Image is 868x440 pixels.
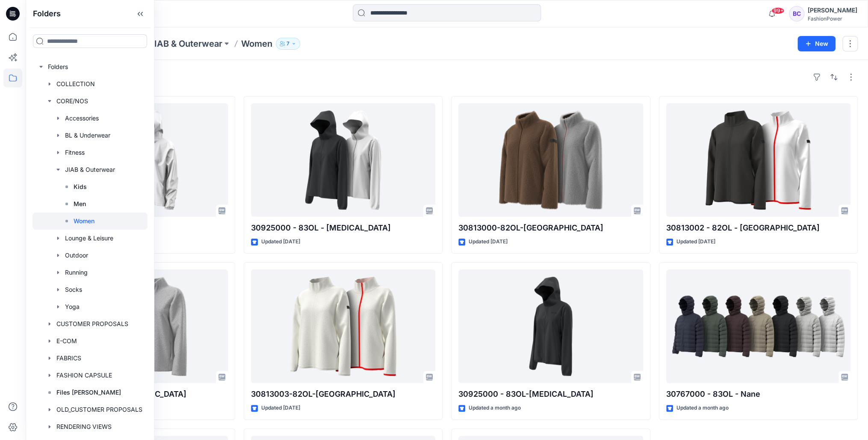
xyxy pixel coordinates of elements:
p: Updated [DATE] [261,404,300,413]
p: 30813000-82OL-[GEOGRAPHIC_DATA] [458,222,643,234]
p: Women [241,38,272,50]
button: 7 [276,38,300,50]
p: Updated a month ago [676,404,729,413]
p: Kids [74,182,87,192]
p: 30767000 - 83OL - Nane [666,388,851,400]
p: Women [74,216,94,226]
p: 7 [286,39,289,48]
a: 30813002 - 82OL - Sofia [666,103,851,217]
a: JIAB & Outerwear [149,38,222,50]
p: Men [74,199,86,209]
p: 30813002 - 82OL - [GEOGRAPHIC_DATA] [666,222,851,234]
p: Updated a month ago [469,404,521,413]
p: Updated [DATE] [676,237,715,246]
div: FashionPower [808,15,857,22]
p: Files [PERSON_NAME] [56,387,121,398]
a: 30813003-82OL-Sofia [251,269,436,383]
p: 30813003-82OL-[GEOGRAPHIC_DATA] [251,388,436,400]
a: 30767000 - 83OL - Nane [666,269,851,383]
p: Updated [DATE] [261,237,300,246]
button: New [797,36,836,51]
a: 30925000 - 83OL - Nikita [251,103,436,217]
span: 99+ [771,7,784,14]
p: 30925000 - 83OL-[MEDICAL_DATA] [458,388,643,400]
div: BC [789,6,804,21]
p: Updated [DATE] [469,237,508,246]
a: 30925000 - 83OL-Nikita [458,269,643,383]
p: 30925000 - 83OL - [MEDICAL_DATA] [251,222,436,234]
a: 30813000-82OL-Sofia [458,103,643,217]
div: [PERSON_NAME] [808,5,857,15]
